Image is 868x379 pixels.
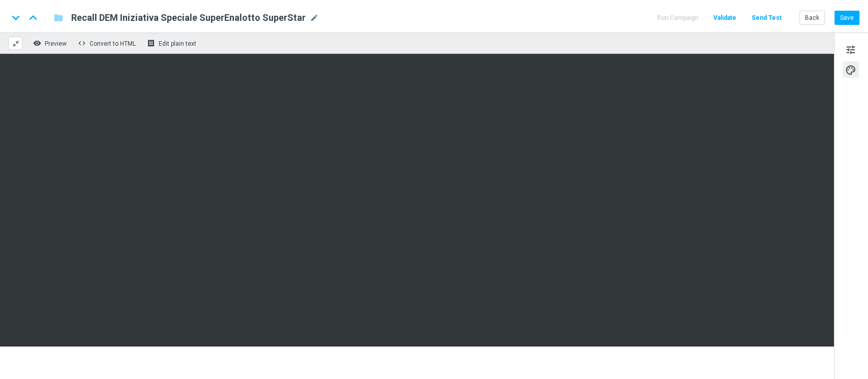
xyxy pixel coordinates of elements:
button: Back [799,11,825,25]
button: receipt Edit plain text [144,37,201,50]
span: mode_edit [310,13,319,22]
button: Save [834,11,859,25]
i: receipt [147,39,155,47]
span: tune [845,43,856,56]
span: Edit plain text [159,40,196,47]
span: Recall DEM Iniziativa Speciale SuperEnalotto SuperStar [71,12,306,24]
span: palette [845,64,856,77]
button: palette [843,61,859,78]
button: Send Test [750,11,783,25]
button: Convert to HTML [75,37,140,50]
span: Convert to HTML [89,40,136,47]
button: Validate [712,11,738,25]
span: Validate [713,14,736,21]
button: tune [843,41,859,57]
